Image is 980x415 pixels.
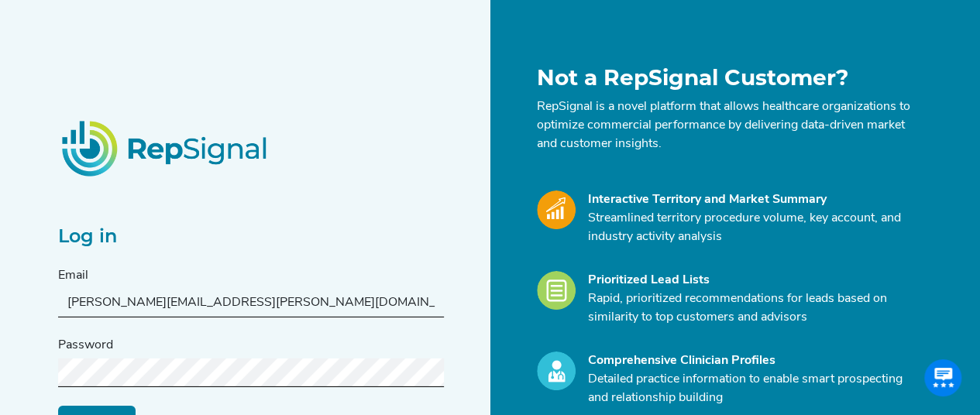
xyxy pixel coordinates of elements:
[588,370,913,407] p: Detailed practice information to enable smart prospecting and relationship building
[58,225,444,248] h2: Log in
[588,271,913,290] div: Prioritized Lead Lists
[58,336,113,355] label: Password
[588,352,913,370] div: Comprehensive Clinician Profiles
[537,65,913,91] h1: Not a RepSignal Customer?
[537,271,576,310] img: Leads_Icon.28e8c528.svg
[588,290,913,327] p: Rapid, prioritized recommendations for leads based on similarity to top customers and advisors
[537,98,913,153] p: RepSignal is a novel platform that allows healthcare organizations to optimize commercial perform...
[588,209,913,246] p: Streamlined territory procedure volume, key account, and industry activity analysis
[58,266,88,285] label: Email
[537,352,576,390] img: Profile_Icon.739e2aba.svg
[537,190,576,229] img: Market_Icon.a700a4ad.svg
[588,190,913,209] div: Interactive Territory and Market Summary
[43,101,289,194] img: RepSignalLogo.20539ed3.png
